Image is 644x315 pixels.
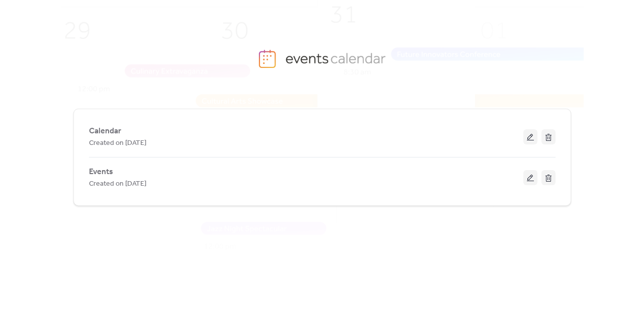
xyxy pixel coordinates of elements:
[89,166,113,178] span: Events
[89,137,146,149] span: Created on [DATE]
[89,178,146,190] span: Created on [DATE]
[89,169,113,175] a: Events
[89,125,121,137] span: Calendar
[89,128,121,134] a: Calendar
